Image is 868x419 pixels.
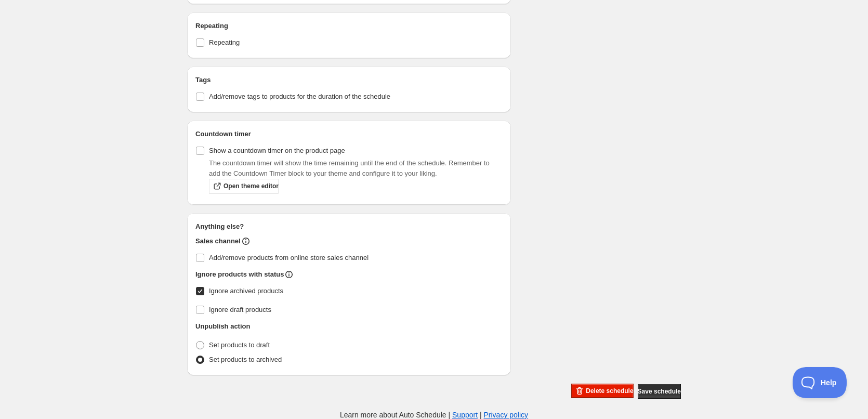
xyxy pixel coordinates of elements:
[223,182,279,190] span: Open theme editor
[638,387,681,396] span: Save schedule
[571,384,633,398] button: Delete schedule
[586,387,633,395] span: Delete schedule
[209,287,283,295] span: Ignore archived products
[209,306,271,313] span: Ignore draft products
[638,384,681,399] button: Save schedule
[484,411,529,419] a: Privacy policy
[209,93,390,100] span: Add/remove tags to products for the duration of the schedule
[195,321,250,332] h2: Unpublish action
[452,411,478,419] a: Support
[195,21,503,31] h2: Repeating
[195,221,503,232] h2: Anything else?
[195,236,241,246] h2: Sales channel
[209,179,279,193] a: Open theme editor
[209,356,282,363] span: Set products to archived
[793,367,847,398] iframe: Toggle Customer Support
[209,254,369,261] span: Add/remove products from online store sales channel
[209,38,240,46] span: Repeating
[195,75,503,85] h2: Tags
[195,269,284,280] h2: Ignore products with status
[209,147,345,154] span: Show a countdown timer on the product page
[209,341,270,349] span: Set products to draft
[195,129,503,139] h2: Countdown timer
[209,158,503,179] p: The countdown timer will show the time remaining until the end of the schedule. Remember to add t...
